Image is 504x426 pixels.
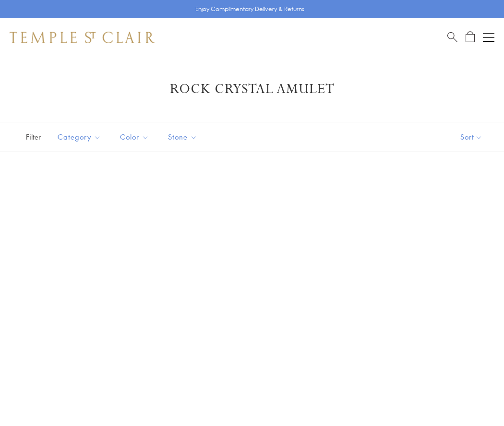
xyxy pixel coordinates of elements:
[161,126,204,148] button: Stone
[483,32,494,43] button: Open navigation
[10,32,155,43] img: Temple St. Clair
[163,131,204,143] span: Stone
[115,131,156,143] span: Color
[50,126,108,148] button: Category
[447,31,457,43] a: Search
[439,122,504,152] button: Show sort by
[195,4,304,14] p: Enjoy Complimentary Delivery & Returns
[113,126,156,148] button: Color
[466,31,475,43] a: Open Shopping Bag
[53,131,108,143] span: Category
[24,81,480,98] h1: Rock Crystal Amulet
